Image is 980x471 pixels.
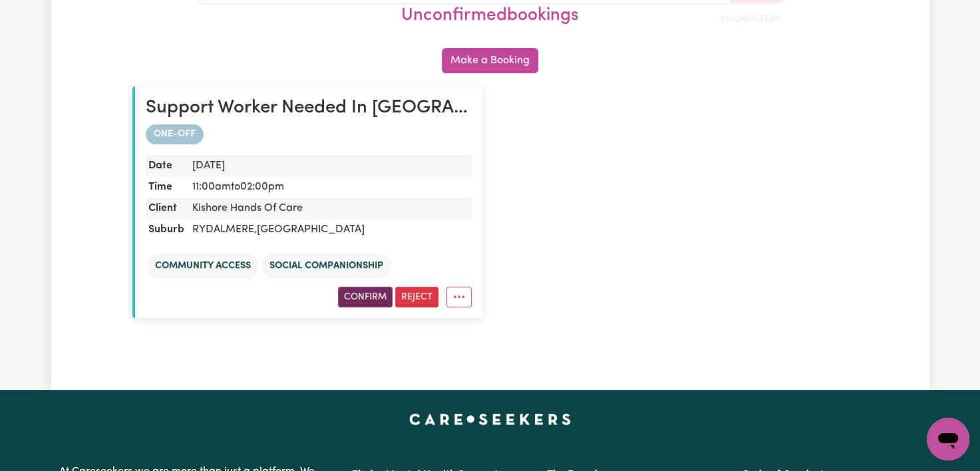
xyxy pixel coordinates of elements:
[146,176,187,198] dt: Time
[146,124,204,144] span: ONE-OFF
[187,176,472,198] dd: 11:00am to 02:00pm
[146,124,472,144] div: one-off booking
[338,287,393,307] button: Confirm booking
[146,219,187,240] dt: Suburb
[146,97,472,120] h2: Support Worker Needed In Rydalmere, NSW
[187,219,472,240] dd: RYDALMERE , [GEOGRAPHIC_DATA]
[187,155,472,176] dd: [DATE]
[138,5,843,27] h2: unconfirmed bookings
[146,155,187,176] dt: Date
[409,414,571,424] a: Careseekers home page
[927,418,969,460] iframe: Button to launch messaging window, conversation in progress
[261,253,391,279] li: Social companionship
[146,198,187,219] dt: Client
[187,198,472,219] dd: Kishore Hands Of Care
[395,287,438,307] button: Reject booking
[446,287,472,307] button: More options
[442,48,538,73] button: Make a Booking
[147,253,259,279] li: Community access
